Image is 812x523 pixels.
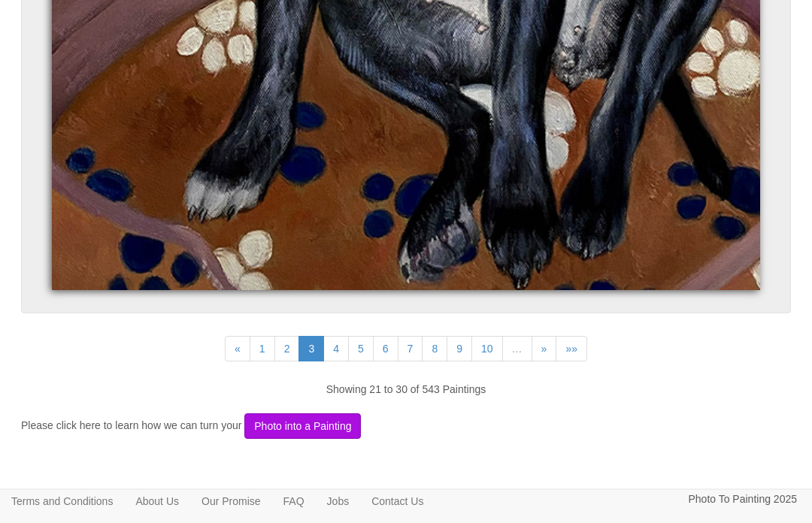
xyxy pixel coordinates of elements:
a: » [532,337,557,362]
a: « [225,337,250,362]
p: Please click here to learn how we can turn your [21,414,791,440]
a: FAQ [272,490,316,512]
a: About Us [124,490,190,512]
a: 3 [298,337,324,362]
a: Photo into a Painting [241,420,361,432]
a: Contact Us [360,490,435,512]
a: … [502,337,532,362]
a: 5 [348,337,374,362]
a: 2 [274,337,300,362]
button: Photo into a Painting [244,414,361,440]
p: Photo To Painting 2025 [688,490,797,509]
a: Our Promise [190,490,272,512]
a: 4 [323,337,349,362]
a: 1 [250,337,275,362]
a: 9 [447,337,472,362]
a: »» [556,337,587,362]
p: Showing 21 to 30 of 543 Paintings [21,381,791,400]
a: 10 [471,337,503,362]
a: 7 [398,337,423,362]
a: Jobs [316,490,361,512]
a: 8 [422,337,447,362]
a: 6 [373,337,398,362]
